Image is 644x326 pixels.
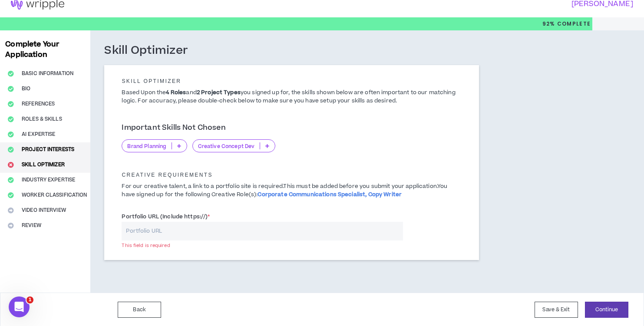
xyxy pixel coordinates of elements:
[115,172,468,178] h5: Creative Requirements
[122,222,403,240] input: Portfolio URL
[122,210,210,224] label: Portfolio URL (Include https://)
[122,143,172,149] p: Brand Planning
[26,296,33,303] span: 1
[193,143,260,149] p: Creative Concept Dev
[258,191,402,198] span: Corporate Communications Specialist, Copy Writer
[104,43,479,58] h3: Skill Optimizer
[555,20,591,28] span: Complete
[118,302,161,318] button: Back
[122,242,403,249] div: This field is required
[115,78,468,84] h5: Skill Optimizer
[115,182,468,199] p: For our creative talent, a link to a portfolio site is required. This must be added before you su...
[115,89,468,105] p: Based Upon the and you signed up for, the skills shown below are often important to our matching ...
[542,17,591,30] p: 92%
[9,296,30,317] iframe: Intercom live chat
[2,39,89,60] h3: Complete Your Application
[197,89,241,96] b: 2 Project Types
[585,302,628,318] button: Continue
[535,302,578,318] button: Save & Exit
[122,123,225,133] h3: Important Skills Not Chosen
[166,89,186,96] b: 4 Roles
